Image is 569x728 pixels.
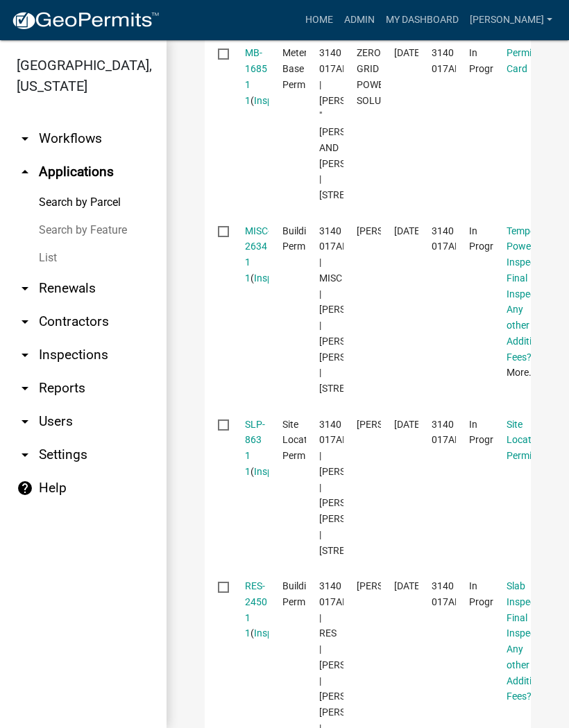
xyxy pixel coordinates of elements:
span: In Progress [469,225,508,252]
i: arrow_drop_down [17,130,33,147]
i: arrow_drop_down [17,280,33,297]
span: Tim Hall [357,419,431,430]
a: MISC-2634 1 1 [245,225,271,284]
i: arrow_drop_down [17,380,33,397]
a: Inspections [254,627,304,639]
a: [PERSON_NAME] [464,7,558,33]
span: 3140 017AK | JAMES G ANDERSON | ANDERSON KIM ANN | 329 CREEK CAMP RD [319,419,405,556]
div: ( ) [245,578,256,641]
a: Temporary Power Inspection [507,225,553,268]
span: Building Permit [282,580,317,607]
a: RES-2450 1 1 [245,580,267,639]
span: 06/13/2024 [394,580,423,591]
div: ( ) [245,223,256,286]
i: arrow_drop_up [17,164,33,180]
a: SLP-863 1 1 [245,419,265,477]
a: Admin [339,7,380,33]
span: In Progress [469,580,508,607]
a: Home [300,7,339,33]
span: In Progress [469,419,508,446]
span: James Anderson [357,225,431,236]
a: My Dashboard [380,7,464,33]
i: arrow_drop_down [17,347,33,363]
span: 3140 017AK [432,580,461,607]
a: Inspections [254,466,304,477]
span: 3140 017AK [432,225,461,252]
a: Inspections [254,95,304,106]
span: In Progress [469,47,508,74]
div: ( ) [245,45,256,108]
span: 3140 017AK [432,419,461,446]
a: Final Inspection [507,612,552,639]
a: MB-1685 1 1 [245,47,267,105]
a: Any other Additional Fees? [507,304,550,362]
span: 3140 017AK | JAMES "GREGG" AND KIM ANDERSON | 329 CREEK CAMP RD [319,47,405,200]
span: 3140 017AK | MISC | JAMES G ANDERSON | ANDERSON KIM ANN | 329 CREEK CAMP RD [319,225,405,395]
a: Slab Inspection [507,580,552,607]
a: Site Location Permit [507,419,545,462]
span: 3140 017AK [432,47,461,74]
span: ZERO GRID POWER SOLUTIONS [357,47,409,105]
i: arrow_drop_down [17,313,33,330]
a: Inspections [254,272,304,284]
span: Building Permit [282,225,317,252]
i: arrow_drop_down [17,413,33,430]
span: Site Location Permit [282,419,321,462]
span: Tim Hall [357,580,431,591]
span: 06/13/2024 [394,419,423,430]
span: 09/03/2024 [394,225,423,236]
i: arrow_drop_down [17,447,33,463]
div: ( ) [245,417,256,480]
span: Meter Base Permit [282,47,311,90]
span: 08/26/2025 [394,47,423,58]
a: More... [507,367,537,378]
a: Permit Card [507,47,535,74]
a: Any other Additional Fees? [507,643,550,702]
a: Final Inspection [507,272,552,300]
i: help [17,480,33,496]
